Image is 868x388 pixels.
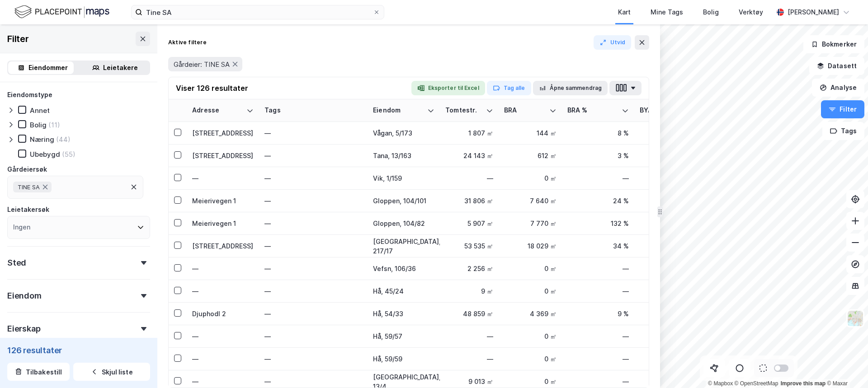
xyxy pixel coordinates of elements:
div: — [264,171,362,186]
div: — [192,354,254,364]
div: Eierskap [7,323,40,334]
div: — [567,173,629,183]
div: 0 ㎡ [504,354,557,364]
div: 0 ㎡ [504,173,557,183]
div: Leietakere [103,62,138,73]
div: Eiendommer [28,62,68,73]
div: Kart [618,7,631,18]
div: 9 013 ㎡ [445,377,493,386]
div: 612 ㎡ [504,151,557,160]
div: [STREET_ADDRESS] [192,151,254,160]
div: 0 ㎡ [640,264,692,273]
div: 0 ㎡ [504,264,557,273]
div: 12 442 ㎡ [640,219,692,228]
div: Ingen [13,222,30,233]
div: Annet [30,106,50,115]
div: — [567,354,629,364]
div: 0 ㎡ [504,286,557,296]
div: 0 ㎡ [640,286,692,296]
div: — [567,377,629,386]
div: Hå, 45/24 [373,286,434,296]
div: — [264,284,362,299]
button: Tilbakestill [7,363,70,381]
div: — [264,307,362,321]
div: Hå, 59/59 [373,354,434,364]
div: Viser 126 resultater [176,83,248,93]
div: Tags [264,106,362,115]
div: — [264,216,362,231]
div: 34 % [567,241,629,251]
div: 144 ㎡ [504,128,557,138]
div: 3 322 ㎡ [640,151,692,160]
div: 4 369 ㎡ [504,309,557,318]
div: 3 % [567,151,629,160]
div: — [192,332,254,341]
div: BYA [640,106,681,115]
div: 24 % [567,196,629,206]
div: 7 770 ㎡ [504,219,557,228]
div: Meierivegen 1 [192,219,254,228]
div: Tana, 13/163 [373,151,434,160]
div: Vefsn, 106/36 [373,264,434,273]
div: 8 % [567,128,629,138]
button: Åpne sammendrag [533,81,608,95]
input: Søk på adresse, matrikkel, gårdeiere, leietakere eller personer [142,5,373,19]
div: — [264,239,362,253]
div: Aktive filtere [168,39,207,46]
div: Filter [7,32,29,46]
div: — [567,332,629,341]
div: Ubebygd [30,150,60,159]
div: 126 resultater [7,345,150,355]
div: Eiendomstype [7,89,52,100]
img: Z [847,310,864,327]
div: Bolig [30,121,47,129]
div: 9 % [567,309,629,318]
div: Verktøy [739,7,763,18]
div: Mine Tags [651,7,683,18]
div: — [264,149,362,163]
div: — [264,352,362,366]
div: — [192,377,254,386]
div: (55) [62,150,75,159]
div: — [192,173,254,183]
div: Sted [7,257,26,268]
div: Hå, 54/33 [373,309,434,318]
div: Eiendom [373,106,424,115]
div: — [445,332,493,341]
div: — [264,262,362,276]
div: 0 ㎡ [504,377,557,386]
div: Meierivegen 1 [192,196,254,206]
button: Skjul liste [73,363,150,381]
iframe: Chat Widget [823,345,868,388]
div: 0 ㎡ [640,377,692,386]
div: Eiendom [7,290,42,301]
img: logo.f888ab2527a4732fd821a326f86c7f29.svg [14,4,109,20]
div: (44) [56,135,71,144]
div: 1 807 ㎡ [445,128,493,138]
div: [STREET_ADDRESS] [192,128,254,138]
div: — [445,354,493,364]
button: Filter [821,100,864,118]
div: (11) [48,121,60,129]
div: Gloppen, 104/82 [373,219,434,228]
div: — [567,264,629,273]
span: TINE SA [18,183,40,191]
div: 132 % [567,219,629,228]
div: 24 143 ㎡ [445,151,493,160]
button: Utvid [594,35,632,50]
button: Analyse [812,79,864,97]
a: Improve this map [781,380,826,387]
button: Bokmerker [803,35,864,53]
a: Mapbox [708,380,733,387]
div: — [445,173,493,183]
a: OpenStreetMap [735,380,778,387]
div: Næring [30,135,54,144]
div: 5 907 ㎡ [445,219,493,228]
span: Gårdeier: TINE SA [174,60,230,69]
div: 53 535 ㎡ [445,241,493,251]
div: — [567,286,629,296]
div: Adresse [192,106,243,115]
div: — [264,126,362,140]
div: 89 ㎡ [640,128,692,138]
div: 745 ㎡ [640,241,692,251]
